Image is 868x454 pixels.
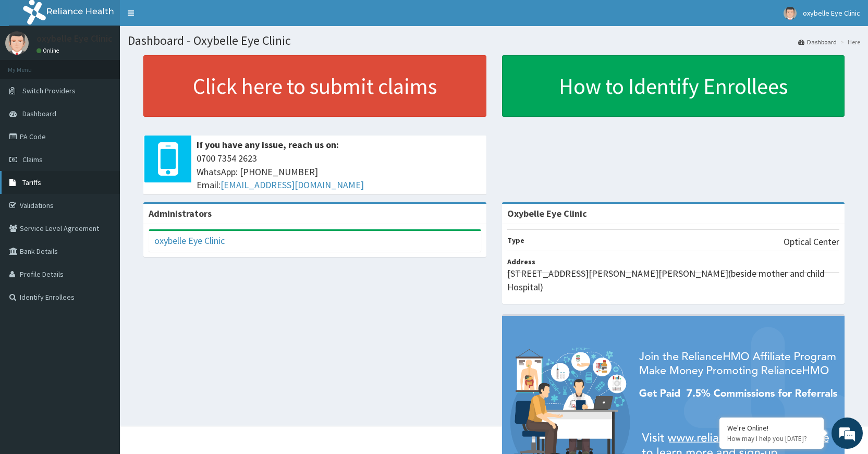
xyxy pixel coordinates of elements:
a: Online [36,47,62,54]
span: 0700 7354 2623 WhatsApp: [PHONE_NUMBER] Email: [197,152,481,192]
a: How to Identify Enrollees [502,55,845,117]
img: User Image [784,7,797,20]
img: d_794563401_company_1708531726252_794563401 [19,52,42,78]
strong: Oxybelle Eye Clinic [507,207,587,219]
b: If you have any issue, reach us on: [197,139,339,151]
span: oxybelle Eye Clinic [803,8,860,18]
p: Optical Center [784,235,839,249]
span: Switch Providers [22,86,76,95]
p: How may I help you today? [727,434,816,443]
span: We're online! [60,131,144,237]
div: Minimize live chat window [171,5,196,30]
b: Type [507,236,524,245]
div: We're Online! [727,423,816,433]
b: Administrators [149,207,212,219]
a: [EMAIL_ADDRESS][DOMAIN_NAME] [221,179,364,191]
h1: Dashboard - Oxybelle Eye Clinic [128,34,860,47]
p: [STREET_ADDRESS][PERSON_NAME][PERSON_NAME](beside mother and child Hospital) [507,267,840,293]
span: Dashboard [22,109,56,118]
span: Claims [22,155,43,164]
a: oxybelle Eye Clinic [154,235,225,247]
img: User Image [5,31,29,55]
a: Click here to submit claims [143,55,486,117]
b: Address [507,257,535,266]
p: oxybelle Eye Clinic [36,34,113,43]
li: Here [838,38,860,46]
a: Dashboard [798,38,837,46]
textarea: Type your message and hit 'Enter' [5,285,199,321]
span: Tariffs [22,178,41,187]
div: Chat with us now [54,58,175,72]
